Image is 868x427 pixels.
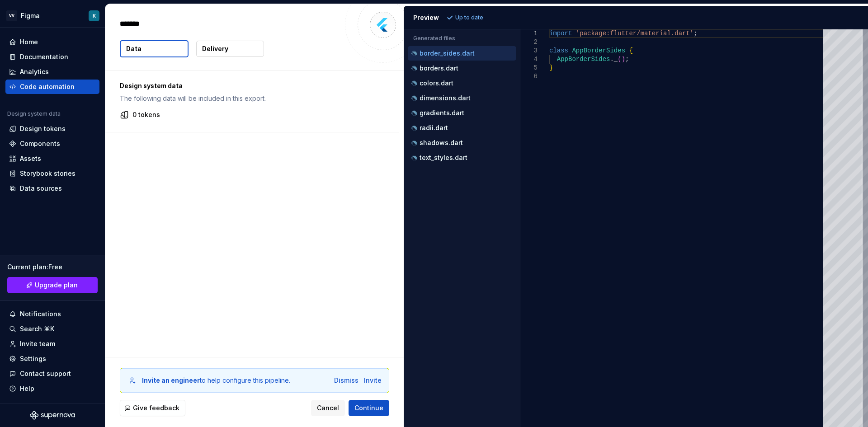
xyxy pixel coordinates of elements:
div: 3 [520,47,538,55]
svg: Supernova Logo [30,411,75,420]
button: Cancel [311,400,345,416]
a: Assets [5,151,99,166]
a: Design tokens [5,122,99,136]
span: Give feedback [133,404,179,413]
div: Invite team [20,339,55,348]
div: Storybook stories [20,169,75,178]
p: shadows.dart [420,139,463,146]
div: VV [6,10,17,21]
span: ) [621,56,625,63]
div: Assets [20,154,41,163]
p: Generated files [413,35,511,42]
a: Documentation [5,50,99,64]
p: text_styles.dart [420,154,467,161]
button: gradients.dart [408,108,516,118]
span: class [549,47,568,54]
div: K [93,12,96,19]
button: dimensions.dart [408,93,516,103]
button: Dismiss [334,376,359,385]
a: Invite team [5,337,99,351]
span: } [549,64,553,71]
p: gradients.dart [420,109,464,117]
span: Cancel [317,404,339,413]
a: Storybook stories [5,166,99,181]
a: Upgrade plan [7,277,98,293]
p: colors.dart [420,80,453,87]
div: Preview [413,13,439,22]
div: 4 [520,55,538,64]
div: 2 [520,38,538,47]
div: Design tokens [20,124,66,133]
a: Home [5,35,99,49]
div: Help [20,384,34,393]
span: { [629,47,632,54]
span: 'package:flutter/material.dart' [576,30,693,37]
div: Contact support [20,369,71,378]
button: Notifications [5,307,99,321]
div: Figma [21,11,40,20]
p: Data [126,44,142,53]
button: Continue [349,400,389,416]
button: Invite [364,376,382,385]
p: border_sides.dart [420,50,475,57]
span: _ [613,56,617,63]
div: Settings [20,354,46,363]
div: Data sources [20,184,62,193]
span: AppBorderSides [572,47,625,54]
p: The following data will be included in this export. [120,94,385,103]
div: to help configure this pipeline. [142,376,290,385]
a: Analytics [5,65,99,79]
button: colors.dart [408,78,516,88]
div: 6 [520,72,538,81]
button: Give feedback [120,400,185,416]
button: radii.dart [408,123,516,133]
span: ; [625,56,629,63]
p: 0 tokens [132,110,160,119]
p: dimensions.dart [420,94,471,102]
p: borders.dart [420,65,458,72]
button: VVFigmaK [2,6,103,25]
div: 1 [520,29,538,38]
span: ( [618,56,621,63]
button: shadows.dart [408,138,516,148]
button: Data [120,40,189,57]
div: Home [20,38,38,47]
button: border_sides.dart [408,48,516,58]
span: AppBorderSides [557,56,610,63]
div: Notifications [20,310,61,319]
a: Data sources [5,181,99,196]
span: . [610,56,613,63]
button: borders.dart [408,63,516,73]
a: Settings [5,352,99,366]
b: Invite an engineer [142,376,200,384]
span: Continue [354,404,383,413]
div: Search ⌘K [20,324,54,333]
div: Code automation [20,82,75,91]
a: Code automation [5,80,99,94]
div: 5 [520,64,538,72]
a: Components [5,136,99,151]
span: ; [693,30,697,37]
button: Search ⌘K [5,322,99,336]
div: Analytics [20,67,49,76]
button: Help [5,381,99,396]
span: import [549,30,572,37]
p: Delivery [202,44,228,53]
div: Design system data [7,110,61,117]
p: Design system data [120,81,385,90]
span: Upgrade plan [35,281,78,290]
div: Current plan : Free [7,263,98,272]
button: text_styles.dart [408,153,516,163]
button: Contact support [5,366,99,381]
button: Delivery [196,41,264,57]
p: Up to date [455,14,483,21]
p: radii.dart [420,124,448,131]
div: Documentation [20,52,68,61]
div: Components [20,139,60,148]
